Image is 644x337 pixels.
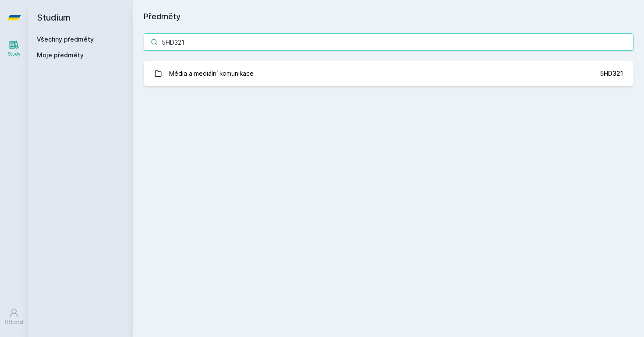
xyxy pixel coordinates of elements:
[8,51,21,57] div: Study
[144,61,633,86] a: Média a mediální komunikace 5HD321
[144,33,633,51] input: Název nebo ident předmětu…
[37,51,84,60] span: Moje předměty
[5,319,23,326] div: Uživatel
[37,35,94,43] a: Všechny předměty
[169,65,254,82] div: Média a mediální komunikace
[600,69,623,78] div: 5HD321
[2,303,26,330] a: Uživatel
[144,11,633,23] h1: Předměty
[2,35,26,62] a: Study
